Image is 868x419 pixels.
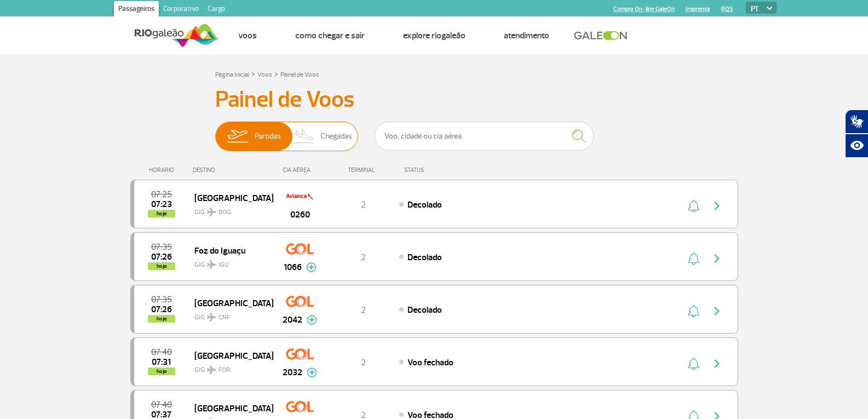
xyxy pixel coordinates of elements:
[284,261,302,274] span: 1066
[407,252,442,263] span: Decolado
[151,296,172,303] span: 2025-09-29 07:35:00
[375,122,594,151] input: Voo, cidade ou cia aérea
[721,5,733,13] a: RQS
[219,208,231,217] span: BOG
[194,307,265,323] span: GIG
[207,313,216,322] img: destiny_airplane.svg
[283,366,302,379] span: 2032
[845,134,868,158] button: Abrir recursos assistivos.
[710,252,723,265] img: seta-direita-painel-voo.svg
[327,167,399,174] div: TERMINAL
[289,122,321,151] img: slider-desembarque
[193,167,273,174] div: DESTINO
[688,305,699,318] img: sino-painel-voo.svg
[114,1,159,19] a: Passageiros
[194,243,265,257] span: Foz do Iguaçu
[207,365,216,374] img: destiny_airplane.svg
[194,254,265,270] span: GIG
[151,401,172,409] span: 2025-09-29 07:40:00
[194,348,265,363] span: [GEOGRAPHIC_DATA]
[251,67,255,80] a: >
[504,30,549,41] a: Atendimento
[710,357,723,370] img: seta-direita-painel-voo.svg
[194,359,265,375] span: GIG
[255,122,281,151] span: Partidas
[159,1,203,19] a: Corporativo
[148,368,175,375] span: hoje
[151,348,172,356] span: 2025-09-29 07:40:00
[207,260,216,269] img: destiny_airplane.svg
[148,262,175,270] span: hoje
[151,411,171,418] span: 2025-09-29 07:37:00
[686,5,710,13] a: Imprensa
[219,313,230,323] span: CNF
[295,30,365,41] a: Como chegar e sair
[148,210,175,217] span: hoje
[361,305,366,315] span: 2
[219,365,230,375] span: FOR
[688,252,699,265] img: sino-painel-voo.svg
[688,199,699,213] img: sino-painel-voo.svg
[280,71,319,79] a: Painel de Voos
[215,86,653,113] h3: Painel de Voos
[274,67,278,80] a: >
[207,208,216,216] img: destiny_airplane.svg
[613,5,675,13] a: Compra On-line GaleOn
[215,71,249,79] a: Página Inicial
[399,167,488,174] div: STATUS
[194,296,265,310] span: [GEOGRAPHIC_DATA]
[151,306,172,313] span: 2025-09-29 07:26:34
[407,199,442,210] span: Decolado
[238,30,257,41] a: Voos
[203,1,229,19] a: Cargo
[407,357,453,368] span: Voo fechado
[361,252,366,263] span: 2
[688,357,699,370] img: sino-painel-voo.svg
[710,305,723,318] img: seta-direita-painel-voo.svg
[151,191,172,198] span: 2025-09-29 07:25:00
[194,401,265,415] span: [GEOGRAPHIC_DATA]
[220,122,255,151] img: slider-embarque
[307,315,317,325] img: mais-info-painel-voo.svg
[403,30,465,41] a: Explore RIOgaleão
[845,110,868,158] div: Plugin de acessibilidade da Hand Talk.
[710,199,723,213] img: seta-direita-painel-voo.svg
[219,260,229,270] span: IGU
[307,368,317,377] img: mais-info-painel-voo.svg
[194,191,265,205] span: [GEOGRAPHIC_DATA]
[194,202,265,217] span: GIG
[152,358,171,366] span: 2025-09-29 07:31:00
[320,122,352,151] span: Chegadas
[134,167,193,174] div: HORÁRIO
[151,200,172,208] span: 2025-09-29 07:23:00
[283,313,302,326] span: 2042
[151,243,172,251] span: 2025-09-29 07:35:00
[407,305,442,315] span: Decolado
[273,167,327,174] div: CIA AÉREA
[845,110,868,134] button: Abrir tradutor de língua de sinais.
[306,262,317,272] img: mais-info-painel-voo.svg
[151,253,172,261] span: 2025-09-29 07:26:00
[361,357,366,368] span: 2
[148,315,175,323] span: hoje
[361,199,366,210] span: 2
[290,208,310,221] span: 0260
[257,71,272,79] a: Voos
